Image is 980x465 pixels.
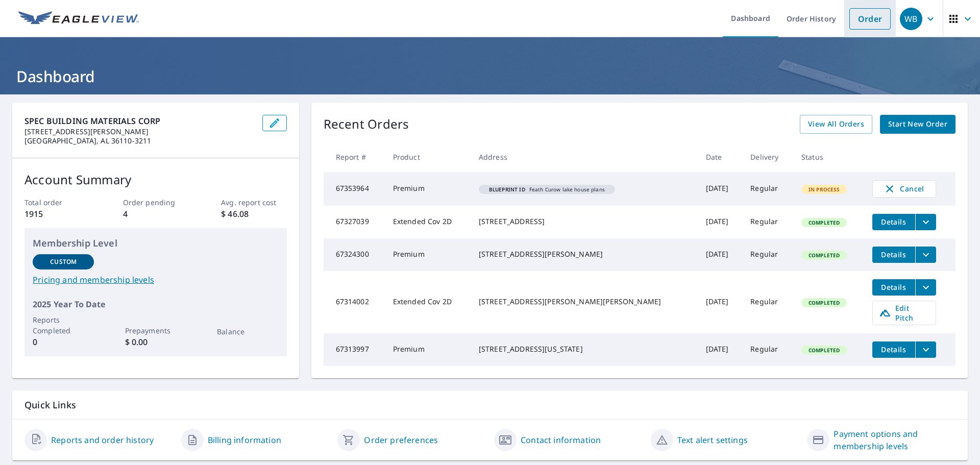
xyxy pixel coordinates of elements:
[802,219,846,226] span: Completed
[385,333,471,366] td: Premium
[24,399,955,411] p: Quick Links
[24,136,254,145] p: [GEOGRAPHIC_DATA], AL 36110-3211
[698,333,743,366] td: [DATE]
[489,187,525,192] em: Blueprint ID
[24,170,287,189] p: Account Summary
[125,336,186,348] p: $ 0.00
[385,172,471,206] td: Premium
[24,208,90,220] p: 1915
[385,271,471,333] td: Extended Cov 2D
[33,274,279,286] a: Pricing and membership levels
[698,271,743,333] td: [DATE]
[125,325,186,336] p: Prepayments
[742,333,793,366] td: Regular
[217,326,278,337] p: Balance
[742,238,793,271] td: Regular
[479,249,690,259] div: [STREET_ADDRESS][PERSON_NAME]
[208,434,281,446] a: Billing information
[888,118,947,131] span: Start New Order
[324,115,409,134] p: Recent Orders
[698,142,743,172] th: Date
[479,344,690,354] div: [STREET_ADDRESS][US_STATE]
[742,206,793,238] td: Regular
[12,66,968,87] h1: Dashboard
[50,257,77,266] p: Custom
[802,347,846,354] span: Completed
[802,186,846,193] span: In Process
[872,247,915,263] button: detailsBtn-67324300
[878,282,909,292] span: Details
[878,345,909,354] span: Details
[479,216,690,227] div: [STREET_ADDRESS]
[324,172,385,206] td: 67353964
[915,247,936,263] button: filesDropdownBtn-67324300
[872,279,915,296] button: detailsBtn-67314002
[221,208,286,220] p: $ 46.08
[385,142,471,172] th: Product
[872,341,915,358] button: detailsBtn-67313997
[324,238,385,271] td: 67324300
[878,250,909,259] span: Details
[698,238,743,271] td: [DATE]
[51,434,154,446] a: Reports and order history
[324,142,385,172] th: Report #
[879,303,929,323] span: Edit Pitch
[24,197,90,208] p: Total order
[123,197,188,208] p: Order pending
[33,314,94,336] p: Reports Completed
[521,434,601,446] a: Contact information
[471,142,698,172] th: Address
[483,187,611,192] span: Feath Curow lake house plans
[793,142,864,172] th: Status
[883,183,925,195] span: Cancel
[872,180,936,198] button: Cancel
[221,197,286,208] p: Avg. report cost
[915,214,936,230] button: filesDropdownBtn-67327039
[834,428,955,452] a: Payment options and membership levels
[33,336,94,348] p: 0
[24,115,254,127] p: SPEC BUILDING MATERIALS CORP
[742,142,793,172] th: Delivery
[802,299,846,306] span: Completed
[800,115,872,134] a: View All Orders
[849,8,891,30] a: Order
[385,238,471,271] td: Premium
[698,206,743,238] td: [DATE]
[33,298,279,310] p: 2025 Year To Date
[677,434,748,446] a: Text alert settings
[878,217,909,227] span: Details
[698,172,743,206] td: [DATE]
[385,206,471,238] td: Extended Cov 2D
[742,271,793,333] td: Regular
[324,271,385,333] td: 67314002
[915,341,936,358] button: filesDropdownBtn-67313997
[18,11,139,27] img: EV Logo
[364,434,438,446] a: Order preferences
[324,333,385,366] td: 67313997
[872,301,936,325] a: Edit Pitch
[880,115,955,134] a: Start New Order
[900,8,922,30] div: WB
[802,252,846,259] span: Completed
[742,172,793,206] td: Regular
[808,118,864,131] span: View All Orders
[872,214,915,230] button: detailsBtn-67327039
[33,236,279,250] p: Membership Level
[324,206,385,238] td: 67327039
[123,208,188,220] p: 4
[479,297,690,307] div: [STREET_ADDRESS][PERSON_NAME][PERSON_NAME]
[915,279,936,296] button: filesDropdownBtn-67314002
[24,127,254,136] p: [STREET_ADDRESS][PERSON_NAME]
